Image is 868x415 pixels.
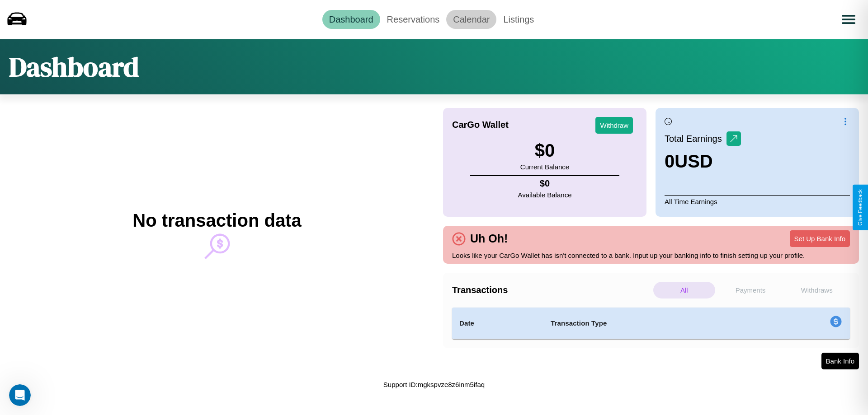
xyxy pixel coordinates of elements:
a: Calendar [446,10,496,29]
h4: $ 0 [518,178,572,189]
h4: Transactions [452,285,651,295]
p: Looks like your CarGo Wallet has isn't connected to a bank. Input up your banking info to finish ... [452,249,850,261]
button: Withdraw [595,117,633,134]
button: Bank Info [821,353,859,369]
p: Payments [720,282,782,298]
h2: No transaction data [132,210,301,231]
a: Dashboard [322,10,380,29]
button: Set Up Bank Info [790,230,850,247]
p: Support ID: mgkspvze8z6inm5ifaq [383,378,485,391]
h4: Uh Oh! [466,232,512,245]
div: Give Feedback [857,189,863,226]
p: All [653,282,715,298]
a: Listings [496,10,541,29]
h4: CarGo Wallet [452,120,509,130]
h4: Date [459,318,536,329]
h4: Transaction Type [551,318,756,329]
p: Total Earnings [665,131,726,147]
p: Current Balance [520,161,569,173]
table: simple table [452,308,850,339]
p: Withdraws [786,282,848,298]
h3: 0 USD [665,151,741,172]
button: Open menu [836,7,861,32]
iframe: Intercom live chat [9,384,31,406]
h3: $ 0 [520,140,569,161]
h1: Dashboard [9,48,139,85]
p: All Time Earnings [665,195,850,208]
a: Reservations [380,10,447,29]
p: Available Balance [518,189,572,201]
